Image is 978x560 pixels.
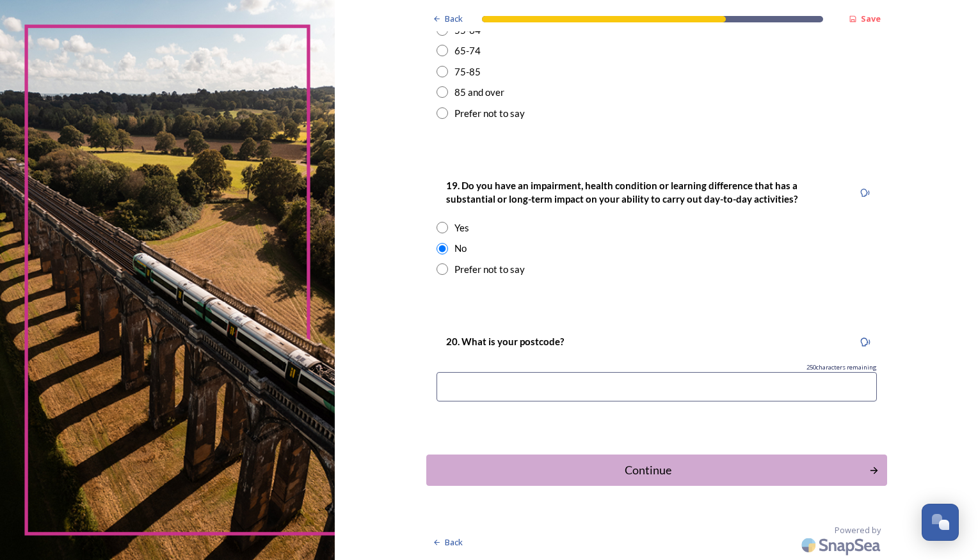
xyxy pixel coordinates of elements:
div: 75-85 [454,65,481,79]
strong: 19. Do you have an impairment, health condition or learning difference that has a substantial or ... [446,180,799,205]
span: Back [445,13,463,25]
span: Back [445,536,463,548]
div: Yes [454,221,469,235]
div: Continue [433,462,863,479]
strong: Save [861,13,881,24]
div: 85 and over [454,85,504,100]
strong: 20. What is your postcode? [446,336,564,347]
div: Prefer not to say [454,106,525,121]
div: Prefer not to say [454,262,525,277]
button: Continue [426,455,887,486]
span: Powered by [835,524,881,536]
button: Open Chat [922,504,959,541]
div: No [454,241,467,256]
span: 250 characters remaining [806,363,877,372]
img: SnapSea Logo [798,530,887,560]
div: 65-74 [454,43,481,58]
